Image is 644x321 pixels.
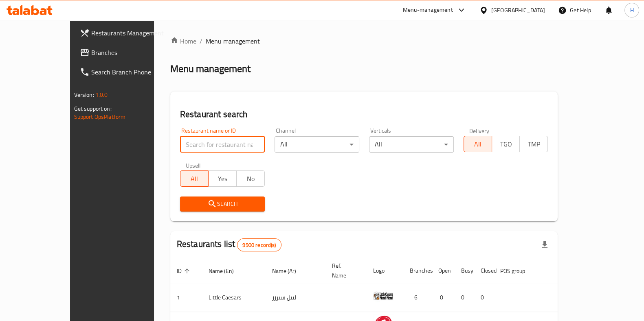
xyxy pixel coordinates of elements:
a: Home [170,36,196,46]
span: Restaurants Management [91,28,171,38]
td: 1 [170,283,202,312]
button: No [236,170,265,187]
label: Upsell [186,162,201,168]
a: Branches [73,43,178,62]
span: TMP [523,138,545,150]
button: Search [180,197,265,212]
td: ليتل سيزرز [266,283,325,312]
span: Version: [74,90,94,100]
div: [GEOGRAPHIC_DATA] [491,6,545,15]
span: TGO [495,138,517,150]
span: Yes [212,173,233,185]
a: Search Branch Phone [73,62,178,82]
span: Search [187,199,258,209]
div: Total records count [237,238,281,251]
span: Search Branch Phone [91,67,171,77]
span: H [630,6,633,15]
span: Menu management [206,36,260,46]
th: Open [432,258,455,283]
span: No [240,173,262,185]
div: Export file [535,235,554,255]
th: Closed [474,258,494,283]
span: Name (Ar) [272,266,307,276]
button: All [180,170,209,187]
span: Branches [91,48,171,57]
span: Get support on: [74,103,112,114]
th: Logo [367,258,403,283]
span: 1.0.0 [95,90,108,100]
span: 9900 record(s) [237,241,281,249]
div: All [275,136,359,153]
span: Ref. Name [332,261,357,280]
span: All [184,173,205,185]
button: All [464,136,492,152]
th: Busy [455,258,474,283]
td: 6 [403,283,432,312]
td: 0 [455,283,474,312]
span: POS group [500,266,536,276]
button: TMP [519,136,548,152]
a: Restaurants Management [73,23,178,43]
button: TGO [492,136,520,152]
input: Search for restaurant name or ID.. [180,136,265,153]
label: Delivery [469,128,490,133]
div: All [369,136,454,153]
h2: Restaurant search [180,108,548,120]
h2: Restaurants list [177,238,281,251]
button: Yes [208,170,237,187]
td: Little Caesars [202,283,266,312]
li: / [200,36,202,46]
h2: Menu management [170,62,251,75]
img: Little Caesars [373,286,393,306]
span: ID [177,266,192,276]
nav: breadcrumb [170,36,558,46]
th: Branches [403,258,432,283]
a: Support.OpsPlatform [74,111,126,122]
span: Name (En) [209,266,244,276]
span: All [467,138,489,150]
div: Menu-management [403,5,453,15]
td: 0 [474,283,494,312]
td: 0 [432,283,455,312]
